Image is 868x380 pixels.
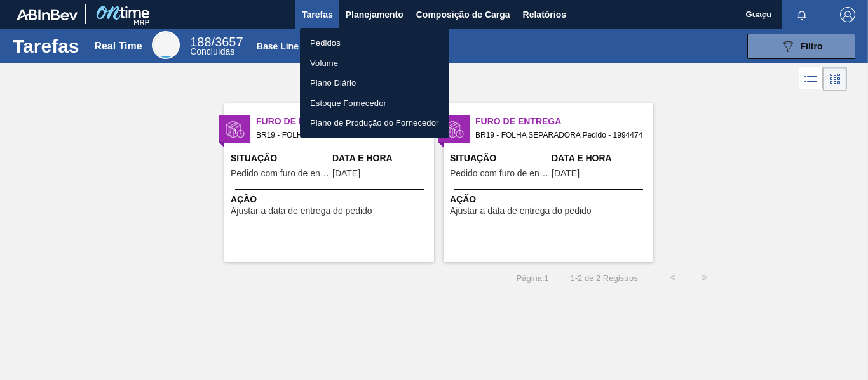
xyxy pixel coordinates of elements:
[300,73,449,93] a: Plano Diário
[300,53,449,74] a: Volume
[300,33,449,53] a: Pedidos
[300,93,449,114] a: Estoque Fornecedor
[300,113,449,133] a: Plano de Produção do Fornecedor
